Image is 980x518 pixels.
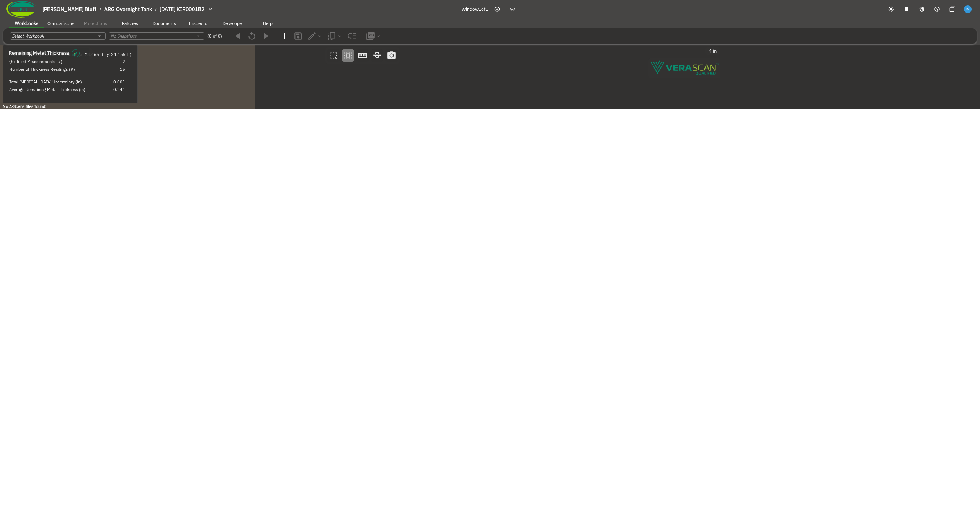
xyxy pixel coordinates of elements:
span: Location: (x: 23.465 ft , y: 24.455 ft) [60,52,131,57]
span: 15 [120,67,125,72]
span: (0 of 0) [207,33,222,39]
span: Help [263,20,273,26]
span: Inspector [189,20,209,26]
img: icon in the dropdown [72,49,80,57]
span: 4 in [709,47,717,55]
li: / [155,6,157,13]
span: Documents [152,20,176,26]
span: Number of Thickness Readings (#) [9,67,75,72]
img: Company Logo [6,1,36,18]
li: / [100,6,101,13]
span: Window 1 of 1 [462,6,488,13]
span: Total [MEDICAL_DATA] Uncertainty (in) [9,79,82,85]
b: No A-Scans files found! [3,104,46,109]
span: Developer [222,20,244,26]
img: Verascope qualified watermark [650,60,719,75]
nav: breadcrumb [42,5,204,13]
span: 2 [122,59,125,64]
button: breadcrumb [39,3,220,16]
span: Workbooks [15,20,38,26]
span: [DATE] KIR0001B2 [160,6,204,13]
span: ARG Overnight Tank [104,6,152,13]
span: 0.001 [113,79,125,85]
span: [PERSON_NAME] Bluff [42,6,96,13]
img: f6ffcea323530ad0f5eeb9c9447a59c5 [964,5,971,13]
span: Patches [122,20,138,26]
i: No Snapshots [111,33,136,39]
span: 0.241 [113,87,125,92]
i: Select Workbook [12,33,44,39]
span: Comparisons [47,20,74,26]
span: Average Remaining Metal Thickness (in) [9,87,85,92]
span: Remaining Metal Thickness [9,50,69,56]
span: Qualified Measurements (#) [9,59,62,64]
